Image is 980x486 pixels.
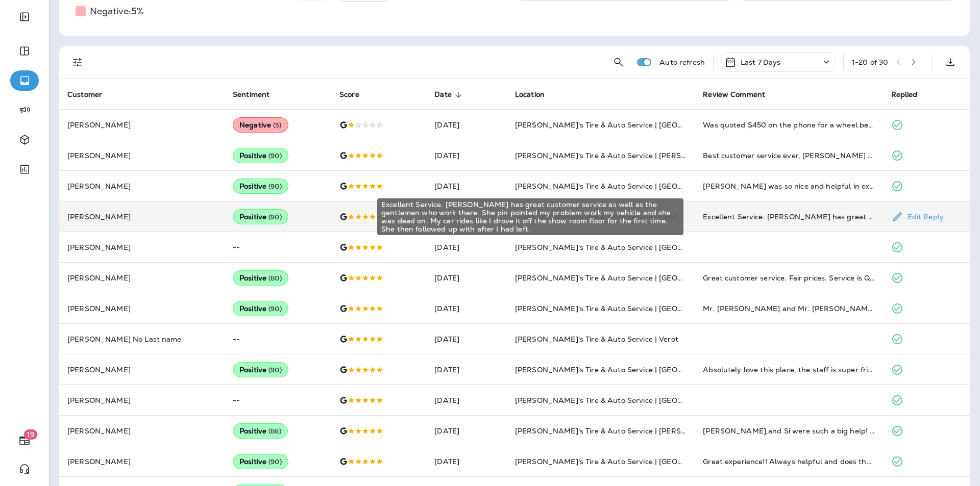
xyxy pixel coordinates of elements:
button: Filters [67,52,88,72]
span: ( 90 ) [268,151,282,160]
span: Date [434,90,465,99]
span: ( 80 ) [268,274,282,283]
p: [PERSON_NAME] [67,366,216,374]
span: Review Comment [703,90,765,99]
span: Sentiment [233,90,269,99]
span: [PERSON_NAME]'s Tire & Auto Service | [GEOGRAPHIC_DATA] [515,273,739,283]
td: [DATE] [426,324,507,354]
span: [PERSON_NAME]'s Tire & Auto Service | [GEOGRAPHIC_DATA][PERSON_NAME] [515,396,802,405]
td: -- [225,385,331,416]
span: Customer [67,90,102,99]
span: [PERSON_NAME]'s Tire & Auto Service | [GEOGRAPHIC_DATA] [515,457,739,466]
div: Jimbo,and Si were such a big help! They were knowledgeable,friendly and thorough,and the mechanic... [703,426,874,436]
p: Edit Reply [903,213,944,221]
span: ( 5 ) [273,121,281,130]
div: Positive [233,423,288,439]
div: Positive [233,148,288,163]
p: Auto refresh [659,58,705,66]
span: ( 88 ) [268,427,281,436]
div: Positive [233,178,288,194]
p: [PERSON_NAME] [67,396,216,404]
span: ( 90 ) [268,457,282,466]
div: 1 - 20 of 30 [852,58,888,66]
div: Absolutely love this place, the staff is super friendly and the service was quick and amazing! [703,365,874,375]
p: [PERSON_NAME] No Last name [67,335,216,343]
span: Sentiment [233,90,283,99]
td: -- [225,232,331,263]
div: Mr. Chris and Mr. Geoffrey were exceptionally and extremely professional, friendly and engaging t... [703,303,874,314]
div: Positive [233,209,288,224]
p: [PERSON_NAME] [67,274,216,282]
td: [DATE] [426,385,507,416]
p: [PERSON_NAME] [67,151,216,160]
span: Location [515,90,545,99]
td: [DATE] [426,263,507,293]
span: [PERSON_NAME]'s Tire & Auto Service | Verot [515,335,678,344]
div: Great experience!! Always helpful and does their best to accommodate your schedule! [703,456,874,467]
p: Last 7 Days [741,58,781,66]
button: Export as CSV [940,52,961,72]
td: -- [225,324,331,354]
span: ( 90 ) [268,213,282,221]
div: Positive [233,454,288,469]
td: [DATE] [426,416,507,446]
span: Score [339,90,359,99]
div: Best customer service ever, Austin and Nathan were so nice and helpful with helping me on tires t... [703,150,874,161]
span: Replied [891,90,918,99]
td: [DATE] [426,232,507,263]
span: [PERSON_NAME]'s Tire & Auto Service | [PERSON_NAME][GEOGRAPHIC_DATA] [515,426,802,436]
span: [PERSON_NAME]'s Tire & Auto Service | [GEOGRAPHIC_DATA] [515,120,739,130]
span: 19 [24,429,38,440]
span: Date [434,90,452,99]
span: Score [339,90,373,99]
div: Positive [233,270,288,286]
span: Review Comment [703,90,778,99]
span: [PERSON_NAME]'s Tire & Auto Service | [GEOGRAPHIC_DATA] [515,304,739,313]
span: [PERSON_NAME]'s Tire & Auto Service | [PERSON_NAME] [515,151,722,160]
p: [PERSON_NAME] [67,182,216,190]
span: ( 90 ) [268,182,282,191]
button: Search Reviews [608,52,629,72]
div: Patrick was so nice and helpful in explaining everything they were doing. Very nice area and people [703,181,874,191]
div: Negative [233,117,288,133]
div: Was quoted $450 on the phone for a wheel bearing replacement. They call me back saying they could... [703,120,874,130]
p: [PERSON_NAME] [67,427,216,435]
td: [DATE] [426,446,507,477]
p: [PERSON_NAME] [67,121,216,129]
div: Positive [233,362,288,377]
span: [PERSON_NAME]'s Tire & Auto Service | [GEOGRAPHIC_DATA] [515,182,739,191]
div: Excellent Service. Heather has great customer service as well as the gentlemen who work there. Sh... [703,212,874,222]
div: Positive [233,301,288,316]
h5: Negative: 5 % [90,3,144,19]
div: Great customer service. Fair prices. Service is Quick [703,273,874,283]
p: [PERSON_NAME] [67,304,216,313]
span: Customer [67,90,115,99]
span: ( 90 ) [268,366,282,374]
td: [DATE] [426,354,507,385]
button: Expand Sidebar [10,7,39,27]
span: ( 90 ) [268,304,282,313]
td: [DATE] [426,140,507,171]
span: [PERSON_NAME]'s Tire & Auto Service | [GEOGRAPHIC_DATA][PERSON_NAME] [515,243,802,252]
td: [DATE] [426,293,507,324]
span: [PERSON_NAME]'s Tire & Auto Service | [GEOGRAPHIC_DATA] [515,365,739,374]
td: [DATE] [426,110,507,140]
div: Excellent Service. [PERSON_NAME] has great customer service as well as the gentlemen who work the... [377,198,683,235]
p: [PERSON_NAME] [67,457,216,466]
span: Replied [891,90,931,99]
span: Location [515,90,558,99]
button: 19 [10,430,39,451]
td: [DATE] [426,171,507,201]
p: [PERSON_NAME] [67,213,216,221]
p: [PERSON_NAME] [67,243,216,251]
